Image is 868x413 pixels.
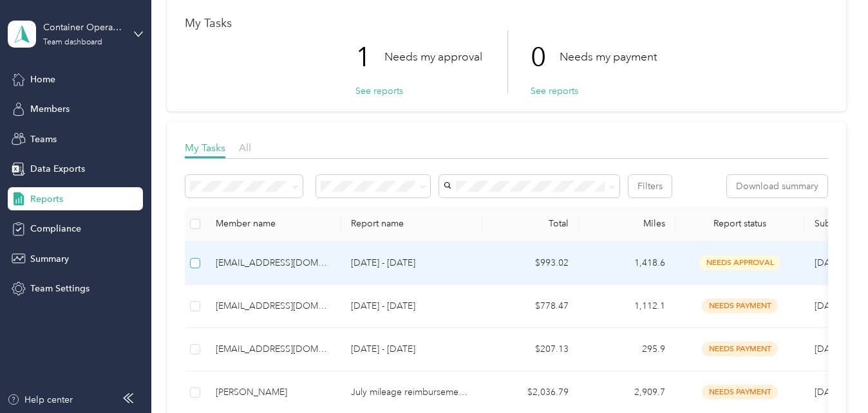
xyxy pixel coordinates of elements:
button: Filters [628,175,672,197]
span: Reports [30,192,63,206]
span: My Tasks [185,142,225,154]
td: 1,418.6 [579,242,675,285]
p: [DATE] - [DATE] [351,256,472,270]
p: Needs my payment [560,49,657,65]
td: 295.9 [579,328,675,371]
p: 1 [355,30,384,84]
span: [DATE] [815,257,843,268]
p: 0 [531,30,560,84]
span: needs approval [699,255,780,270]
div: Container Operations [43,21,124,34]
button: See reports [531,84,578,98]
span: Team Settings [30,282,90,295]
p: [DATE] - [DATE] [351,342,472,356]
button: Download summary [727,175,827,197]
div: Team dashboard [43,39,102,46]
span: [DATE] [815,300,843,311]
p: July mileage reimbursement 2025 [351,385,472,399]
span: needs payment [702,342,778,356]
td: $778.47 [482,285,579,328]
span: Report status [686,218,794,229]
div: Miles [589,218,665,229]
span: Compliance [30,222,81,235]
td: $993.02 [482,242,579,285]
th: Member name [205,206,341,242]
td: 1,112.1 [579,285,675,328]
h1: My Tasks [185,17,827,30]
span: needs payment [702,385,778,399]
th: Report name [341,206,482,242]
div: [EMAIL_ADDRESS][DOMAIN_NAME] [216,299,330,313]
div: [EMAIL_ADDRESS][DOMAIN_NAME] [216,342,330,356]
button: See reports [355,84,403,98]
button: Help center [7,393,73,407]
span: All [239,142,251,154]
td: $207.13 [482,328,579,371]
span: Home [30,73,55,86]
span: needs payment [702,298,778,313]
p: Needs my approval [384,49,482,65]
p: [DATE] - [DATE] [351,299,472,313]
div: [PERSON_NAME] [216,385,330,399]
span: Data Exports [30,162,85,176]
div: Member name [216,218,330,229]
div: [EMAIL_ADDRESS][DOMAIN_NAME] [216,256,330,270]
span: Summary [30,252,69,266]
iframe: Everlance-gr Chat Button Frame [796,341,868,413]
span: Members [30,102,70,116]
span: Teams [30,133,57,146]
div: Total [493,218,569,229]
